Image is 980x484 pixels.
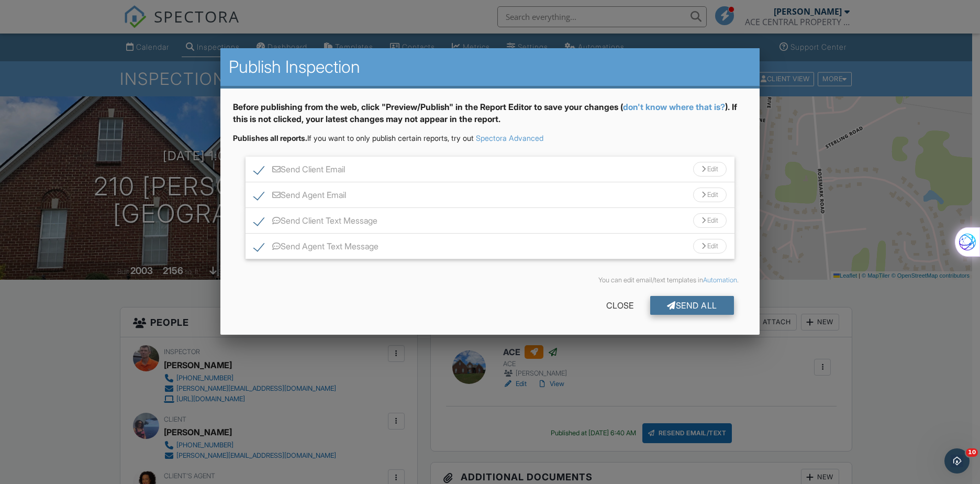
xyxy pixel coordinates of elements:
label: Send Client Text Message [254,216,377,229]
div: Edit [693,162,727,177]
label: Send Agent Email [254,190,346,203]
div: You can edit email/text templates in . [241,276,739,284]
label: Send Agent Text Message [254,241,378,255]
div: Edit [693,188,727,202]
div: Edit [693,213,727,228]
a: Automation [703,276,737,284]
span: If you want to only publish certain reports, try out [233,134,474,142]
div: Before publishing from the web, click "Preview/Publish" in the Report Editor to save your changes... [233,101,747,133]
div: Edit [693,239,727,254]
strong: Publishes all reports. [233,134,307,142]
label: Send Client Email [254,164,345,178]
span: 10 [966,448,978,457]
div: Close [589,296,650,315]
div: Send All [650,296,734,315]
a: don't know where that is? [623,102,725,112]
a: Spectora Advanced [476,134,543,142]
h2: Publish Inspection [229,57,751,78]
iframe: Intercom live chat [944,448,970,474]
